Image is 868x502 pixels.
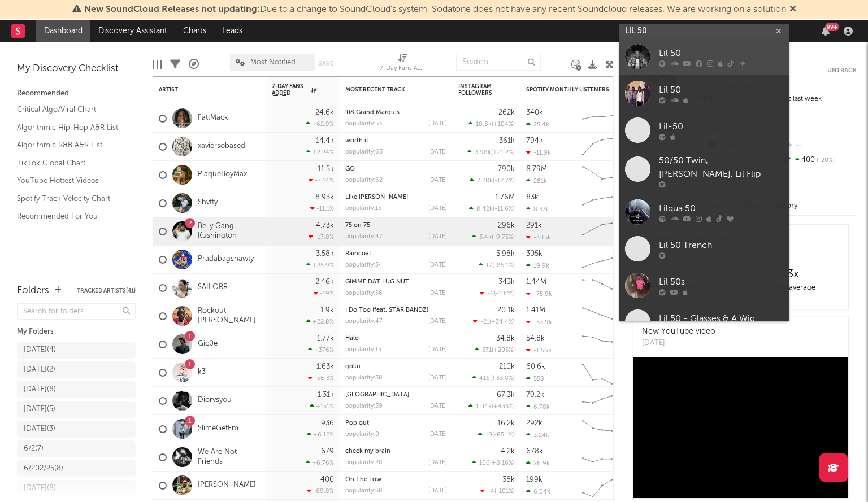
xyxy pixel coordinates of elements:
div: My Folders [17,325,136,339]
a: [DATE](8) [17,480,136,497]
div: +2.24 % [306,149,334,156]
div: [DATE] [428,206,447,212]
div: +62.9 % [306,120,334,128]
div: 20.1k [497,307,515,314]
span: +33.8 % [492,376,513,382]
div: 343k [498,278,515,286]
svg: Chart title [577,104,628,133]
div: -- [782,138,857,153]
div: check my brain [345,448,447,455]
div: 38k [502,476,515,483]
a: Lil 50 [619,75,789,112]
a: Lil 50s [619,267,789,304]
a: Pop out [345,420,369,426]
div: Raincoat [345,251,447,257]
div: 1.31k [318,391,334,399]
div: Recommended [17,87,136,101]
div: -69.8 % [307,487,334,495]
div: -3.15k [526,234,551,241]
div: 60.6k [526,363,545,370]
span: : Due to a change to SoundCloud's system, Sodatone does not have any recent Soundcloud releases. ... [84,5,786,14]
div: 11.5k [318,165,334,173]
a: Shvfty [198,198,218,208]
a: Lil-50 [619,112,789,149]
span: -85.1 % [494,432,513,438]
a: TikTok Global Chart [17,157,124,169]
a: xaviersobased [198,142,245,151]
div: Lil-50 [659,120,783,134]
div: 3.58k [316,250,334,257]
div: [DATE] ( 8 ) [24,383,56,396]
div: ( ) [475,346,515,353]
div: daily average [741,281,845,295]
div: +6.76 % [306,459,334,466]
span: 8.42k [476,206,493,212]
div: -1.56k [526,347,552,354]
a: Lil 50 [619,38,789,75]
div: 26.9k [526,460,550,467]
div: worth it [345,138,447,144]
a: Pradabagshawty [198,255,254,264]
span: 3.98k [475,150,491,156]
span: 7-Day Fans Added [272,83,308,97]
svg: Chart title [577,415,628,443]
span: -102 % [496,291,513,297]
div: -19 % [314,290,334,297]
a: [DATE](3) [17,421,136,438]
div: 83k [526,194,539,201]
div: 8.93k [315,194,334,201]
div: ( ) [467,149,515,156]
a: [DATE](2) [17,361,136,378]
button: 99+ [822,27,830,36]
div: '08 Grand Marquis [345,110,447,116]
span: +433 % [493,404,513,410]
span: 7.28k [477,178,493,184]
div: Artist [159,86,244,93]
div: ( ) [470,177,515,184]
div: ( ) [480,290,515,297]
div: 1.76M [495,194,515,201]
div: Halo [345,335,447,342]
div: -17.8 % [309,233,334,241]
div: [DATE] [428,262,447,268]
div: Instagram Followers [458,83,498,97]
a: Critical Algo/Viral Chart [17,103,124,116]
div: Lil 50 Trench [659,239,783,252]
div: [DATE] [428,488,447,494]
a: check my brain [345,448,390,455]
a: goku [345,364,361,370]
div: 24.6k [315,109,334,116]
a: Halo [345,335,359,342]
span: -6 [487,291,494,297]
div: [DATE] [428,403,447,409]
a: GIMME DAT LUG NUT [345,279,409,285]
div: 1.9k [320,307,334,314]
a: [DATE](4) [17,342,136,359]
div: 4.73k [316,222,334,229]
div: 3.24k [526,431,549,439]
a: 75 on 75 [345,222,370,229]
div: ( ) [472,459,515,466]
div: 5.98k [496,250,515,257]
div: -11.1 % [310,205,334,212]
span: 10.8k [476,121,492,128]
a: Leads [214,20,250,42]
span: 106 [479,460,490,466]
div: 340k [526,109,543,116]
a: SAILORR [198,283,228,293]
a: Spotify Track Velocity Chart [17,193,124,205]
div: ( ) [468,403,515,410]
div: -11.9k [526,149,551,156]
div: -7.14 % [309,177,334,184]
svg: Chart title [577,302,628,330]
div: 19.9k [526,262,549,269]
span: +21.2 % [493,150,513,156]
input: Search for folders... [17,303,136,320]
div: 1.41M [526,307,545,314]
a: I Do Too (feat. STAR BANDZ) [345,307,428,313]
span: Most Notified [250,59,296,66]
span: +8.16 % [492,460,513,466]
svg: Chart title [577,189,628,217]
div: Lil 50s [659,276,783,289]
div: 936 [321,420,334,427]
